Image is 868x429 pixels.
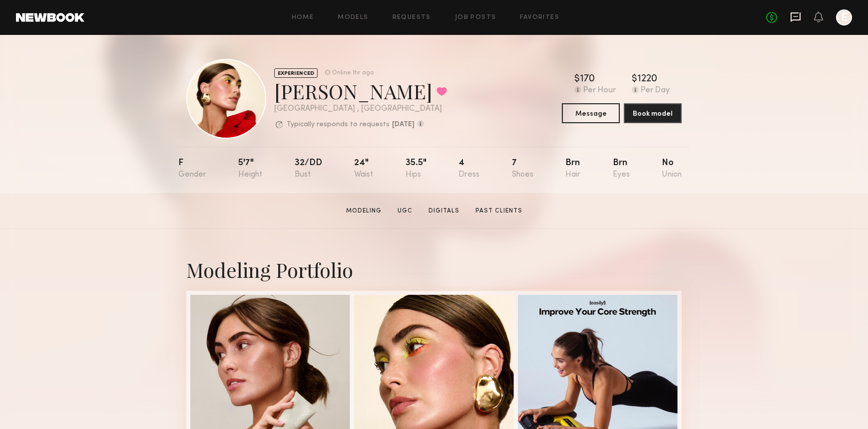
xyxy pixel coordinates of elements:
button: Message [562,103,620,123]
div: Brn [613,159,630,179]
div: $ [632,74,637,84]
div: No [662,159,682,179]
a: Job Posts [455,14,496,21]
div: Per Day [641,86,670,95]
div: Per Hour [583,86,616,95]
div: 5'7" [238,159,262,179]
div: Online 1hr ago [332,70,374,76]
a: Past Clients [471,207,526,215]
div: [GEOGRAPHIC_DATA] , [GEOGRAPHIC_DATA] [274,105,447,113]
div: Modeling Portfolio [186,256,682,283]
a: Modeling [342,207,386,215]
p: Typically responds to requests [287,121,390,128]
div: F [178,159,206,179]
div: EXPERIENCED [274,68,318,78]
div: 1220 [637,74,657,84]
div: [PERSON_NAME] [274,78,447,104]
div: 24" [354,159,373,179]
div: Brn [565,159,580,179]
a: Digitals [425,207,463,215]
div: 32/dd [295,159,322,179]
div: 4 [458,159,479,179]
div: $ [574,74,580,84]
a: Favorites [520,14,559,21]
a: Home [292,14,314,21]
a: UGC [394,207,417,215]
a: Requests [393,14,431,21]
div: 170 [580,74,595,84]
a: Models [338,14,368,21]
b: [DATE] [392,121,415,128]
a: E [836,9,852,25]
div: 35.5" [406,159,427,179]
button: Book model [624,103,682,123]
div: 7 [512,159,533,179]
